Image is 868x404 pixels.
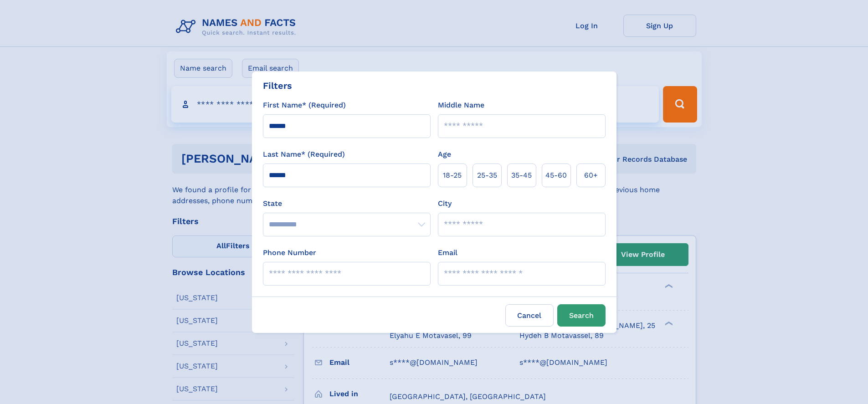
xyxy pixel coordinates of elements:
[477,170,497,181] span: 25‑35
[443,170,462,181] span: 18‑25
[438,247,457,258] label: Email
[545,170,567,181] span: 45‑60
[438,198,452,209] label: City
[505,304,554,327] label: Cancel
[438,149,451,160] label: Age
[584,170,598,181] span: 60+
[263,100,346,111] label: First Name* (Required)
[263,198,431,209] label: State
[263,79,292,92] div: Filters
[438,100,484,111] label: Middle Name
[557,304,606,327] button: Search
[511,170,532,181] span: 35‑45
[263,247,316,258] label: Phone Number
[263,149,345,160] label: Last Name* (Required)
